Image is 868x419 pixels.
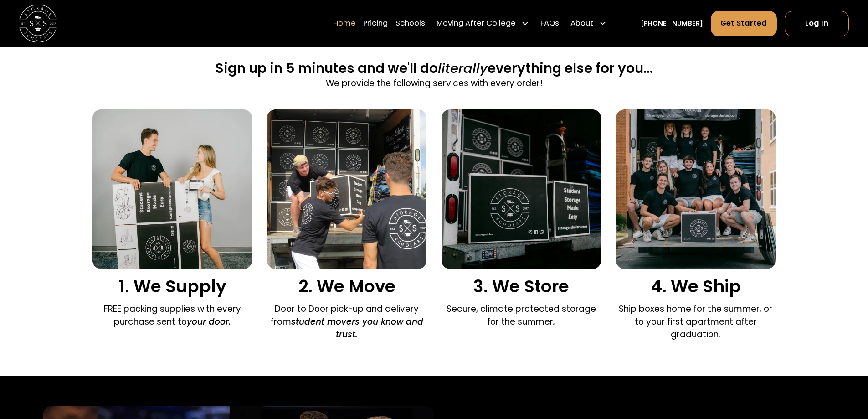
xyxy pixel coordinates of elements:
img: Door to door pick and delivery. [267,109,426,269]
a: Log In [785,11,849,36]
h3: 1. We Supply [92,276,252,297]
img: We supply packing materials. [92,109,252,269]
h3: 4. We Ship [616,276,776,297]
div: About [567,10,611,37]
img: We ship your belongings. [616,109,776,269]
h3: 2. We Move [267,276,426,297]
a: Schools [395,10,425,37]
p: Ship boxes home for the summer, or to your first apartment after graduation. [616,303,776,341]
a: [PHONE_NUMBER] [641,19,703,29]
a: Get Started [711,11,777,36]
a: FAQs [540,10,559,37]
a: Pricing [363,10,388,37]
img: We store your boxes. [442,109,601,269]
p: Door to Door pick-up and delivery from [267,303,426,341]
div: Moving After College [437,18,516,30]
p: FREE packing supplies with every purchase sent to [92,303,252,328]
p: We provide the following services with every order! [216,77,653,90]
em: student movers you know and trust. [291,316,423,341]
p: Secure, climate protected storage for the summer [442,303,601,328]
div: Moving After College [433,10,533,37]
h3: 3. We Store [442,276,601,297]
a: Home [333,10,356,37]
h2: Sign up in 5 minutes and we'll do everything else for you... [216,60,653,77]
img: Storage Scholars main logo [19,5,57,42]
div: About [570,18,593,30]
em: . [553,316,555,328]
em: your door. [187,316,231,328]
span: literally [438,59,488,78]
